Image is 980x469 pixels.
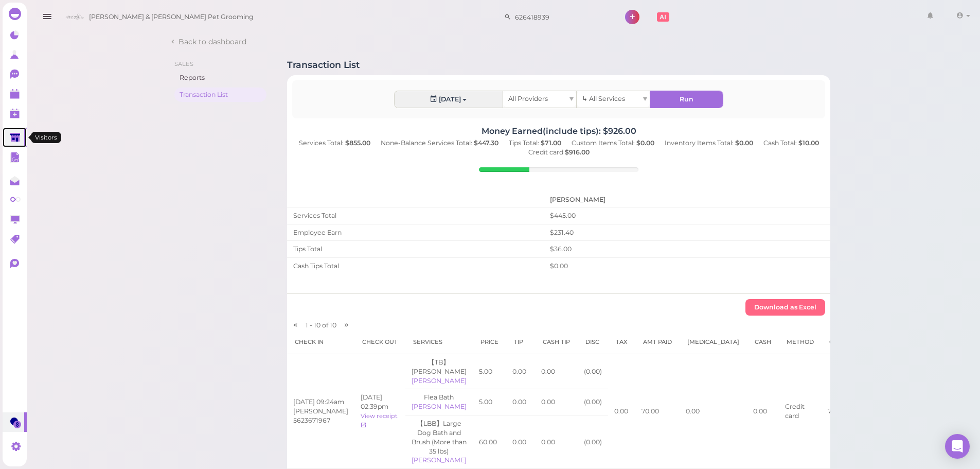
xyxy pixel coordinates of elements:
div: Custom Items Total: [566,138,660,148]
button: [DATE] [395,91,503,108]
div: 【TB】[PERSON_NAME] [412,358,467,376]
b: $916.00 [565,148,590,156]
th: Method [779,330,822,354]
button: Run [650,91,723,108]
td: 60.00 [473,415,506,469]
span: All Providers [508,95,548,102]
th: Tip [506,330,535,354]
div: Credit card [523,148,595,157]
span: - [310,321,312,329]
div: Cash Total: [758,138,824,148]
th: Services [405,330,473,354]
div: [PERSON_NAME] [412,402,467,411]
b: $855.00 [345,139,370,147]
div: [DATE] 09:24am [293,397,348,407]
td: 0.00 [506,354,535,389]
th: Check in [287,330,354,354]
div: None-Balance Services Total: [376,138,504,148]
td: 70.00 [635,354,680,468]
input: Search customer [511,9,611,25]
a: Reports [174,71,266,85]
span: 10 [314,321,322,329]
td: 0.00 [608,354,635,468]
td: ( 0.00 ) [578,415,608,469]
div: Visitors [31,132,61,143]
td: $36.00 [544,241,831,258]
a: Back to dashboard [169,37,246,47]
button: Download as Excel [745,299,825,316]
b: $447.30 [474,139,498,147]
span: 1 [306,321,310,329]
li: Sales [174,60,266,68]
td: 0.00 [535,354,578,389]
td: 0.00 [680,354,747,468]
span: 10 [330,321,336,329]
div: Inventory Items Total: [660,138,758,148]
div: Open Intercom Messenger [945,434,970,459]
b: $71.00 [541,139,561,147]
div: 6 [479,167,529,172]
h4: Money Earned(include tips): $926.00 [287,126,831,136]
td: Credit card [779,354,822,468]
td: 70.00 [822,354,854,468]
td: $231.40 [544,224,831,241]
div: 【LBB】Large Dog Bath and Brush (More than 35 lbs) [412,419,467,456]
span: ↳ All Services [582,95,625,102]
span: [PERSON_NAME] & [PERSON_NAME] Pet Grooming [89,3,254,31]
th: Check out [354,330,405,354]
div: Flea Bath [412,393,467,402]
div: [PERSON_NAME] [412,456,467,465]
div: [PERSON_NAME] [412,376,467,386]
td: ( 0.00 ) [578,389,608,415]
td: $0.00 [544,258,831,274]
td: $445.00 [544,207,831,224]
td: ( 0.00 ) [578,354,608,389]
th: Cash [747,330,779,354]
th: Price [473,330,506,354]
td: 0.00 [506,389,535,415]
a: View receipt [361,412,398,429]
div: Tips Total: [504,138,566,148]
td: Cash Tips Total [287,258,544,274]
td: [DATE] 02:39pm [354,354,405,468]
td: Tips Total [287,241,544,258]
td: 5.00 [473,389,506,415]
b: $10.00 [798,139,819,147]
th: Tax [608,330,635,354]
th: [MEDICAL_DATA] [680,330,747,354]
div: [PERSON_NAME] 5623671967 [293,407,348,425]
th: Disc [578,330,608,354]
span: of [322,321,328,329]
a: Transaction List [174,88,266,102]
th: Amt Paid [635,330,680,354]
th: CC [822,330,854,354]
td: Employee Earn [287,224,544,241]
h1: Transaction List [287,60,360,70]
th: Cash Tip [535,330,578,354]
td: Services Total [287,207,544,224]
th: [PERSON_NAME] [544,193,831,207]
div: Services Total: [294,138,376,148]
td: 0.00 [747,354,779,468]
b: $0.00 [735,139,753,147]
td: 0.00 [535,389,578,415]
td: 0.00 [535,415,578,469]
td: 5.00 [473,354,506,389]
b: $0.00 [636,139,654,147]
td: 0.00 [506,415,535,469]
